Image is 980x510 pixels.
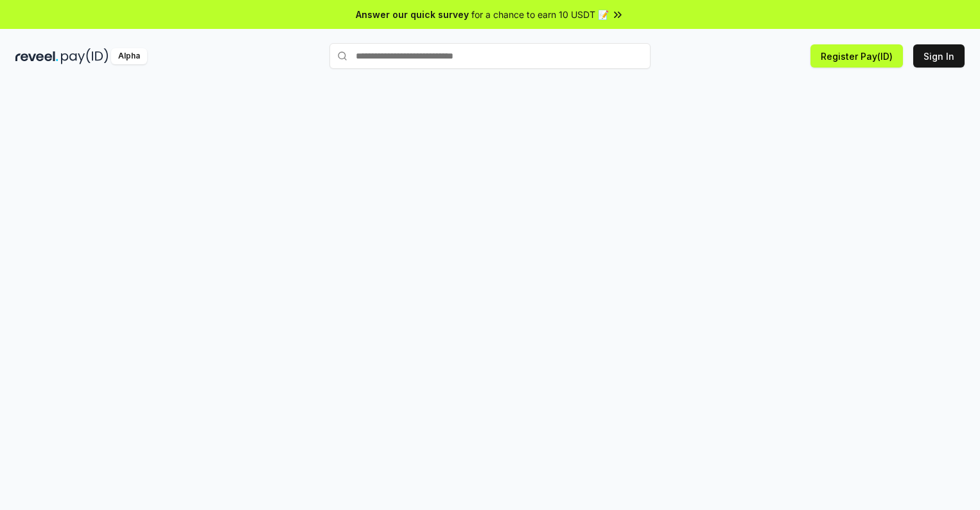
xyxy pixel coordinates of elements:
[111,48,147,64] div: Alpha
[913,44,965,68] button: Sign In
[61,48,109,64] img: pay_id
[810,44,903,68] button: Register Pay(ID)
[356,8,469,21] span: Answer our quick survey
[15,48,58,64] img: reveel_dark
[471,8,609,21] span: for a chance to earn 10 USDT 📝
